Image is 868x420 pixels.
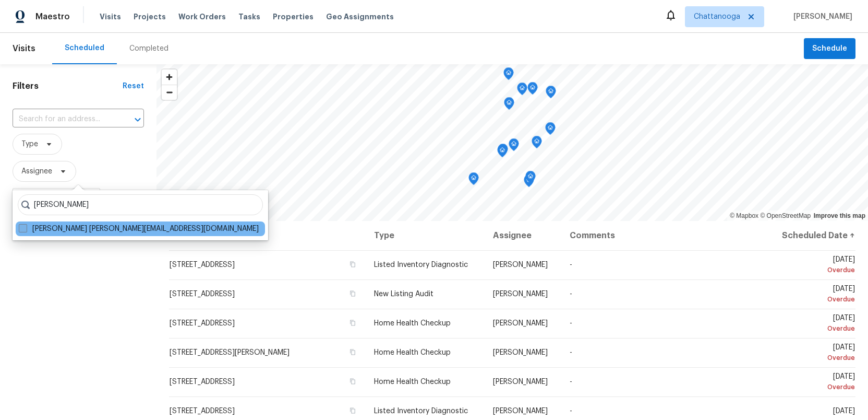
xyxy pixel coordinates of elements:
[65,43,104,53] div: Scheduled
[561,221,767,250] th: Comments
[35,11,70,22] span: Maestro
[374,407,468,415] span: Listed Inventory Diagnostic
[493,320,548,327] span: [PERSON_NAME]
[178,11,226,22] span: Work Orders
[348,289,357,298] button: Copy Address
[129,43,168,54] div: Completed
[804,38,855,60] button: Schedule
[570,407,572,415] span: -
[156,64,868,221] canvas: Map
[546,86,556,102] div: Map marker
[493,407,548,415] span: [PERSON_NAME]
[170,378,235,386] span: [STREET_ADDRESS]
[776,373,855,392] span: [DATE]
[162,85,177,100] span: Zoom out
[348,347,357,357] button: Copy Address
[776,382,855,392] div: Overdue
[493,290,548,298] span: [PERSON_NAME]
[13,111,115,127] input: Search for an address...
[162,69,177,85] button: Zoom in
[694,11,740,22] span: Chattanooga
[19,224,259,234] label: [PERSON_NAME] [PERSON_NAME][EMAIL_ADDRESS][DOMAIN_NAME]
[374,320,451,327] span: Home Health Checkup
[812,42,847,55] span: Schedule
[776,344,855,363] span: [DATE]
[123,81,144,91] div: Reset
[498,144,508,160] div: Map marker
[100,11,121,22] span: Visits
[374,378,451,386] span: Home Health Checkup
[776,285,855,305] span: [DATE]
[170,349,290,356] span: [STREET_ADDRESS][PERSON_NAME]
[776,314,855,334] span: [DATE]
[348,377,357,386] button: Copy Address
[13,81,123,91] h1: Filters
[570,378,572,386] span: -
[348,260,357,269] button: Copy Address
[833,407,855,415] span: [DATE]
[776,353,855,363] div: Overdue
[767,221,855,250] th: Scheduled Date ↑
[776,323,855,334] div: Overdue
[238,13,260,20] span: Tasks
[170,261,235,269] span: [STREET_ADDRESS]
[21,166,52,177] span: Assignee
[789,11,852,22] span: [PERSON_NAME]
[348,318,357,328] button: Copy Address
[509,138,519,155] div: Map marker
[326,11,394,22] span: Geo Assignments
[525,171,536,187] div: Map marker
[170,290,235,298] span: [STREET_ADDRESS]
[570,320,572,327] span: -
[21,139,38,149] span: Type
[524,174,534,191] div: Map marker
[468,172,479,189] div: Map marker
[134,11,166,22] span: Projects
[504,97,514,113] div: Map marker
[570,261,572,269] span: -
[374,261,468,269] span: Listed Inventory Diagnostic
[570,290,572,298] span: -
[527,82,538,98] div: Map marker
[493,349,548,356] span: [PERSON_NAME]
[570,349,572,356] span: -
[374,290,433,298] span: New Listing Audit
[776,256,855,275] span: [DATE]
[814,212,865,219] a: Improve this map
[730,212,758,219] a: Mapbox
[162,85,177,100] button: Zoom out
[374,349,451,356] span: Home Health Checkup
[493,261,548,269] span: [PERSON_NAME]
[273,11,314,22] span: Properties
[130,112,145,127] button: Open
[517,83,527,99] div: Map marker
[348,406,357,415] button: Copy Address
[776,265,855,275] div: Overdue
[170,407,235,415] span: [STREET_ADDRESS]
[497,145,508,161] div: Map marker
[532,136,542,152] div: Map marker
[366,221,485,250] th: Type
[545,122,556,138] div: Map marker
[760,212,811,219] a: OpenStreetMap
[493,378,548,386] span: [PERSON_NAME]
[13,37,35,60] span: Visits
[503,67,514,84] div: Map marker
[170,320,235,327] span: [STREET_ADDRESS]
[776,294,855,305] div: Overdue
[485,221,561,250] th: Assignee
